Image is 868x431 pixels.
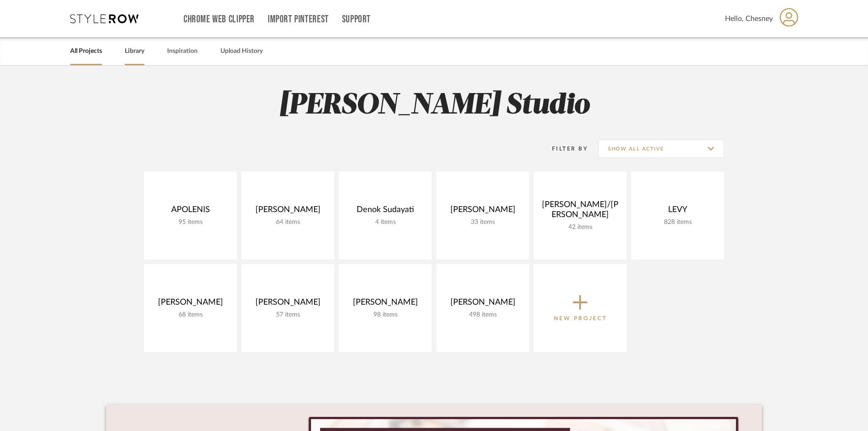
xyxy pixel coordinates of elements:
a: Chrome Web Clipper [184,16,255,23]
div: 4 items [346,218,424,226]
div: [PERSON_NAME] [249,297,327,311]
div: 68 items [151,311,230,319]
div: APOLENIS [151,205,230,218]
div: 828 items [638,218,717,226]
a: Support [342,16,371,23]
span: Hello, Chesney [725,13,773,24]
h2: [PERSON_NAME] Studio [106,88,762,123]
div: [PERSON_NAME] [249,205,327,218]
div: Filter By [540,144,588,153]
div: 42 items [541,223,619,231]
div: [PERSON_NAME] [151,297,230,311]
div: Denok Sudayati [346,205,424,218]
div: 57 items [249,311,327,319]
a: Upload History [220,45,263,57]
a: All Projects [70,45,102,57]
div: [PERSON_NAME] [346,297,424,311]
div: 64 items [249,218,327,226]
a: Import Pinterest [268,16,329,23]
div: 498 items [444,311,522,319]
div: 95 items [151,218,230,226]
div: [PERSON_NAME]/[PERSON_NAME] [541,200,619,223]
div: 33 items [444,218,522,226]
p: New Project [554,314,607,323]
a: Inspiration [167,45,198,57]
div: [PERSON_NAME] [444,297,522,311]
button: New Project [534,264,627,352]
div: LEVY [638,205,717,218]
div: 98 items [346,311,424,319]
a: Library [125,45,144,57]
div: [PERSON_NAME] [444,205,522,218]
